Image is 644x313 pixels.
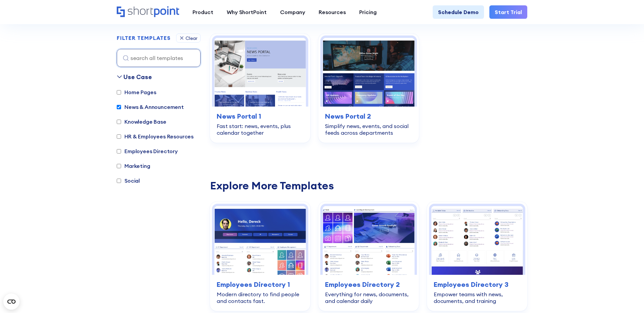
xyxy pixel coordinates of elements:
[117,90,121,95] input: Home Pages
[117,103,184,111] label: News & Announcement
[431,206,523,275] img: SharePoint team site template: Empower teams with news, documents, and training | ShortPoint Temp...
[123,72,152,81] div: Use Case
[193,8,213,16] div: Product
[433,5,484,19] a: Schedule Demo
[117,88,156,96] label: Home Pages
[117,147,178,155] label: Employees Directory
[117,164,121,168] input: Marketing
[489,5,527,19] a: Start Trial
[434,291,521,304] div: Empower teams with news, documents, and training
[323,38,414,107] img: SharePoint news post template: Simplify news, events, and social feeds across departments | Short...
[117,118,166,126] label: Knowledge Base
[312,5,353,19] a: Resources
[323,206,414,275] img: SharePoint template team site: Everything for news, documents, and calendar daily | ShortPoint Te...
[273,5,312,19] a: Company
[610,281,644,313] iframe: Chat Widget
[325,111,412,121] h3: News Portal 2
[3,294,19,310] button: Open CMP widget
[210,34,310,143] a: SharePoint online news template: Launch news, events, and updates—no hassle | ShortPoint Template...
[325,123,412,136] div: Simplify news, events, and social feeds across departments
[214,38,306,107] img: SharePoint online news template: Launch news, events, and updates—no hassle | ShortPoint Templates
[117,134,121,139] input: HR & Employees Resources
[117,149,121,153] input: Employees Directory
[214,206,306,275] img: SharePoint employee directory template: Modern directory to find people and contacts fast | Short...
[117,177,140,185] label: Social
[434,279,521,290] h3: Employees Directory 3
[117,120,121,124] input: Knowledge Base
[185,36,198,41] div: Clear
[220,5,273,19] a: Why ShortPoint
[217,111,304,121] h3: News Portal 1
[353,5,383,19] a: Pricing
[217,279,304,290] h3: Employees Directory 1
[117,132,194,140] label: HR & Employees Resources
[318,34,419,143] a: SharePoint news post template: Simplify news, events, and social feeds across departments | Short...
[117,35,171,41] h2: FILTER TEMPLATES
[117,105,121,109] input: News & Announcement
[117,49,201,67] input: search all templates
[427,202,527,311] a: SharePoint team site template: Empower teams with news, documents, and training | ShortPoint Temp...
[280,8,305,16] div: Company
[210,180,527,191] div: Explore More Templates
[186,5,220,19] a: Product
[318,202,419,311] a: SharePoint template team site: Everything for news, documents, and calendar daily | ShortPoint Te...
[210,202,310,311] a: SharePoint employee directory template: Modern directory to find people and contacts fast | Short...
[325,279,412,290] h3: Employees Directory 2
[319,8,346,16] div: Resources
[325,291,412,304] div: Everything for news, documents, and calendar daily
[117,162,150,170] label: Marketing
[117,6,179,18] a: Home
[117,179,121,183] input: Social
[227,8,267,16] div: Why ShortPoint
[359,8,377,16] div: Pricing
[217,123,304,136] div: Fast start: news, events, plus calendar together
[217,291,304,304] div: Modern directory to find people and contacts fast.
